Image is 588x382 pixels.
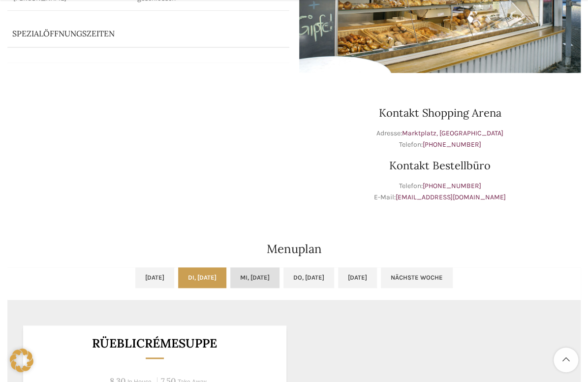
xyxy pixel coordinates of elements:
a: Di, [DATE] [178,267,226,288]
a: Scroll to top button [554,348,578,372]
a: [DATE] [338,267,377,288]
h3: Kontakt Shopping Arena [299,107,581,118]
a: Marktplatz, [GEOGRAPHIC_DATA] [402,129,503,137]
a: [PHONE_NUMBER] [422,140,481,149]
a: [EMAIL_ADDRESS][DOMAIN_NAME] [396,193,506,201]
h2: Menuplan [7,241,581,257]
a: Nächste Woche [381,267,453,288]
p: Spezialöffnungszeiten [12,28,257,39]
a: [PHONE_NUMBER] [422,182,481,190]
a: Mi, [DATE] [230,267,279,288]
a: Do, [DATE] [283,267,334,288]
a: [DATE] [135,267,174,288]
p: Telefon: E-Mail: [299,181,581,203]
p: Adresse: Telefon: [299,128,581,150]
h3: Kontakt Bestellbüro [299,160,581,171]
iframe: bäckerei schwyter marktplatz [7,83,289,230]
h3: Rüeblicrémesuppe [35,337,275,350]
